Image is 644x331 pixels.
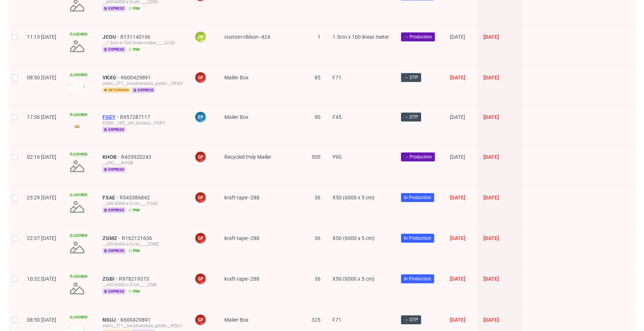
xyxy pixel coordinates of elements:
[121,75,152,81] span: R600429891
[27,276,56,282] span: 10:32 [DATE]
[404,235,431,242] span: In Production
[332,75,343,81] span: F71.
[450,235,465,241] span: [DATE]
[312,317,321,323] span: 325
[404,154,432,160] span: → Production
[224,34,270,40] span: custom-ribbon--424
[332,114,343,120] span: F45.
[102,34,120,40] a: JCOU
[195,112,206,122] figcaption: EP
[102,195,120,201] span: FSAE
[27,34,56,40] span: 11:13 [DATE]
[332,34,389,40] span: 1.5cm x 100 linear meter
[127,207,141,213] span: pim
[127,289,141,294] span: pim
[404,114,418,120] span: → DTP
[450,114,465,120] span: [DATE]
[483,34,499,40] span: [DATE]
[195,274,206,284] figcaption: GF
[450,34,465,40] span: [DATE]
[120,317,152,323] a: R600429891
[121,154,153,160] a: R435920243
[483,114,499,120] span: [DATE]
[315,235,321,241] span: 36
[102,207,126,213] span: express
[450,276,465,282] span: [DATE]
[102,47,126,53] span: express
[27,317,56,323] span: 08:50 [DATE]
[68,198,86,216] img: no_design.png
[224,235,259,241] span: kraft-tape--288
[102,160,183,166] div: __y90____KHOB
[102,241,183,247] div: __x50-6000-x-5-cm____ZGMZ
[68,72,89,78] span: Locked
[332,195,375,201] span: X50 (6000 x 5 cm)
[195,72,206,83] figcaption: GF
[127,6,141,12] span: pim
[122,235,154,241] a: R162121636
[450,195,465,201] span: [DATE]
[195,315,206,325] figcaption: GF
[450,154,465,160] span: [DATE]
[120,195,151,201] a: R543386842
[483,195,499,201] span: [DATE]
[27,235,56,241] span: 22:37 [DATE]
[102,282,183,288] div: __x50-6000-x-5-cm____ZGBI
[102,248,126,254] span: express
[27,114,56,120] span: 17:36 [DATE]
[68,84,86,90] img: version_two_editor_design.png
[332,317,343,323] span: F71.
[318,34,321,40] span: 1
[68,37,86,55] img: no_design.png
[332,154,343,160] span: Y90.
[315,276,321,282] span: 36
[195,233,206,243] figcaption: GF
[68,233,89,239] span: Locked
[102,167,126,173] span: express
[483,235,499,241] span: [DATE]
[312,154,321,160] span: 500
[224,276,259,282] span: kraft-tape--288
[127,248,141,254] span: pim
[102,75,121,81] a: VKXG
[102,154,121,160] a: KHOB
[483,154,499,160] span: [DATE]
[102,81,183,86] div: ostro__f71__localherobox_gmbh__VKXG
[450,317,465,323] span: [DATE]
[450,75,465,81] span: [DATE]
[483,317,499,323] span: [DATE]
[195,192,206,203] figcaption: GF
[102,87,130,93] span: returning
[195,32,206,42] figcaption: JW
[68,157,86,175] img: no_design.png
[68,239,86,256] img: no_design.png
[27,195,56,201] span: 23:29 [DATE]
[120,34,152,40] a: R131140196
[102,127,126,133] span: express
[332,276,375,282] span: X50 (6000 x 5 cm)
[119,276,151,282] a: R978219373
[68,274,89,280] span: Locked
[102,40,183,46] div: __1-5cm-x-100-linear-meter____JCOU
[68,31,89,37] span: Locked
[195,152,206,162] figcaption: GF
[68,122,86,132] img: version_two_editor_design
[127,47,141,53] span: pim
[102,235,122,241] a: ZGMZ
[404,316,418,323] span: → DTP
[102,317,120,323] span: NSUJ
[102,289,126,294] span: express
[102,114,120,120] a: FGEY
[224,195,259,201] span: kraft-tape--288
[102,6,126,12] span: express
[68,192,89,198] span: Locked
[120,114,152,120] span: R957287117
